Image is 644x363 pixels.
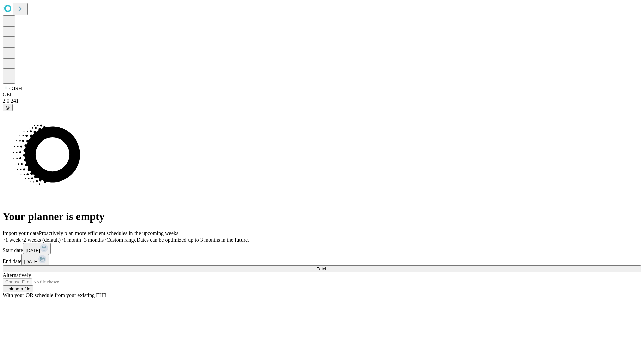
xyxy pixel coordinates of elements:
div: GEI [3,92,641,98]
div: Start date [3,243,641,254]
span: Import your data [3,230,39,236]
span: Alternatively [3,272,31,278]
span: [DATE] [24,259,38,264]
span: Dates can be optimized up to 3 months in the future. [137,237,249,243]
button: Upload a file [3,285,33,292]
button: @ [3,104,13,111]
span: 1 month [63,237,81,243]
span: With your OR schedule from your existing EHR [3,292,107,298]
span: Fetch [316,266,327,271]
span: Proactively plan more efficient schedules in the upcoming weeks. [39,230,180,236]
span: [DATE] [26,248,40,253]
h1: Your planner is empty [3,210,641,223]
span: 2 weeks (default) [23,237,61,243]
button: [DATE] [23,243,51,254]
span: @ [5,105,10,110]
button: [DATE] [21,254,49,265]
div: End date [3,254,641,265]
span: GJSH [9,86,22,91]
div: 2.0.241 [3,98,641,104]
span: 1 week [5,237,21,243]
span: Custom range [106,237,136,243]
span: 3 months [84,237,104,243]
button: Fetch [3,265,641,272]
